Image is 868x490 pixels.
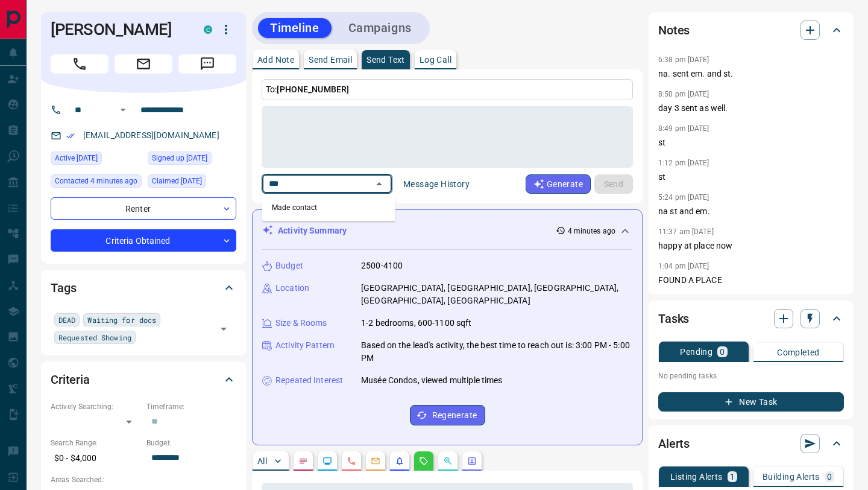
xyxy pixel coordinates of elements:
[395,456,404,466] svg: Listing Alerts
[658,240,844,252] p: happy at place now
[146,437,236,448] p: Budget:
[58,314,75,326] span: DEAD
[371,456,380,466] svg: Emails
[178,54,236,74] span: Message
[115,54,172,74] span: Email
[410,405,485,425] button: Regenerate
[730,472,735,481] p: 1
[51,401,140,412] p: Actively Searching:
[396,174,477,194] button: Message History
[148,174,236,191] div: Wed Apr 17 2024
[58,331,131,343] span: Requested Showing
[51,365,236,394] div: Criteria
[277,84,349,94] span: [PHONE_NUMBER]
[148,151,236,168] div: Mon Jun 25 2018
[146,401,236,412] p: Timeframe:
[275,317,327,329] p: Size & Rooms
[526,174,591,194] button: Generate
[658,193,709,202] p: 5:24 pm [DATE]
[51,151,142,168] div: Sat Aug 16 2025
[322,456,332,466] svg: Lead Browsing Activity
[777,348,820,357] p: Completed
[257,56,294,64] p: Add Note
[51,448,140,468] p: $0 - $4,000
[51,474,236,485] p: Areas Searched:
[51,278,76,297] h2: Tags
[658,367,844,385] p: No pending tasks
[336,18,424,38] button: Campaigns
[658,124,709,133] p: 8:49 pm [DATE]
[658,262,709,270] p: 1:04 pm [DATE]
[51,229,236,252] div: Criteria Obtained
[275,374,343,387] p: Repeated Interest
[361,317,472,329] p: 1-2 bedrooms, 600-1100 sqft
[658,227,714,236] p: 11:37 am [DATE]
[658,392,844,412] button: New Task
[152,175,202,187] span: Claimed [DATE]
[658,429,844,458] div: Alerts
[275,339,335,352] p: Activity Pattern
[670,472,723,481] p: Listing Alerts
[55,152,98,164] span: Active [DATE]
[66,132,75,140] svg: Email Verified
[51,174,142,191] div: Mon Aug 18 2025
[275,282,309,294] p: Location
[658,434,690,453] h2: Alerts
[680,348,712,356] p: Pending
[658,16,844,45] div: Notes
[658,171,844,183] p: st
[87,314,156,326] span: Waiting for docs
[116,103,130,117] button: Open
[443,456,453,466] svg: Opportunities
[262,199,395,217] li: Made contact
[568,226,615,237] p: 4 minutes ago
[827,472,832,481] p: 0
[51,370,90,389] h2: Criteria
[658,309,689,328] h2: Tasks
[419,456,429,466] svg: Requests
[262,220,632,242] div: Activity Summary4 minutes ago
[51,437,140,448] p: Search Range:
[275,259,303,272] p: Budget
[51,273,236,302] div: Tags
[658,90,709,98] p: 8:50 pm [DATE]
[420,56,451,64] p: Log Call
[658,21,690,40] h2: Notes
[152,152,207,164] span: Signed up [DATE]
[763,472,820,481] p: Building Alerts
[361,259,403,272] p: 2500-4100
[361,282,632,307] p: [GEOGRAPHIC_DATA], [GEOGRAPHIC_DATA], [GEOGRAPHIC_DATA], [GEOGRAPHIC_DATA], [GEOGRAPHIC_DATA]
[361,374,503,387] p: Musée Condos, viewed multiple times
[658,136,844,149] p: st
[204,25,212,34] div: condos.ca
[658,205,844,218] p: na st and em.
[298,456,308,466] svg: Notes
[51,20,186,39] h1: [PERSON_NAME]
[720,348,725,356] p: 0
[215,320,232,337] button: Open
[658,68,844,80] p: na. sent em. and st.
[366,56,405,64] p: Send Text
[83,130,219,140] a: [EMAIL_ADDRESS][DOMAIN_NAME]
[658,102,844,115] p: day 3 sent as well.
[257,457,267,465] p: All
[467,456,477,466] svg: Agent Actions
[51,197,236,220] div: Renter
[258,18,332,38] button: Timeline
[371,176,388,192] button: Close
[309,56,352,64] p: Send Email
[361,339,632,364] p: Based on the lead's activity, the best time to reach out is: 3:00 PM - 5:00 PM
[658,159,709,167] p: 1:12 pm [DATE]
[658,56,709,64] p: 6:38 pm [DATE]
[51,54,108,74] span: Call
[658,274,844,287] p: FOUND A PLACE
[278,224,347,237] p: Activity Summary
[262,79,633,100] p: To:
[658,304,844,333] div: Tasks
[347,456,356,466] svg: Calls
[55,175,137,187] span: Contacted 4 minutes ago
